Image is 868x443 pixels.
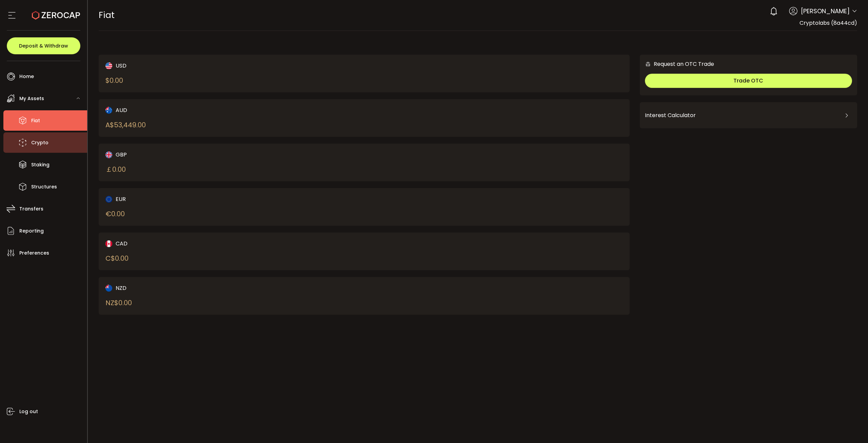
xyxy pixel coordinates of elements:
[105,107,112,114] img: aud_portfolio.svg
[19,94,44,104] span: My Assets
[105,240,112,247] img: cad_portfolio.svg
[645,74,852,88] button: Trade OTC
[105,284,338,292] div: NZD
[645,61,651,67] img: 6nGpN7MZ9FLuBP83NiajKbTRY4UzlzQtBKtCrLLspmCkSvCZHBKvY3NxgQaT5JnOQREvtQ257bXeeSTueZfAPizblJ+Fe8JwA...
[105,106,338,114] div: AUD
[105,196,112,203] img: eur_portfolio.svg
[800,19,857,27] span: Cryptolabs (8a44cd)
[105,61,338,70] div: USD
[834,410,868,443] iframe: Chat Widget
[19,248,49,258] span: Preferences
[105,62,112,69] img: usd_portfolio.svg
[105,150,338,159] div: GBP
[99,9,115,21] span: Fiat
[105,209,125,219] div: € 0.00
[733,77,763,85] span: Trade OTC
[640,60,714,68] div: Request an OTC Trade
[31,182,57,192] span: Structures
[105,239,338,248] div: CAD
[19,226,44,236] span: Reporting
[645,107,852,124] div: Interest Calculator
[19,43,68,48] span: Deposit & Withdraw
[105,298,132,308] div: NZ$ 0.00
[31,116,40,126] span: Fiat
[7,37,80,54] button: Deposit & Withdraw
[31,160,50,170] span: Staking
[19,407,38,417] span: Log out
[105,253,129,263] div: C$ 0.00
[31,138,48,148] span: Crypto
[105,120,146,130] div: A$ 53,449.00
[105,164,126,174] div: ￡ 0.00
[105,151,112,158] img: gbp_portfolio.svg
[105,75,123,86] div: $ 0.00
[801,6,850,16] span: [PERSON_NAME]
[19,72,34,81] span: Home
[19,204,43,214] span: Transfers
[105,195,338,203] div: EUR
[105,285,112,292] img: nzd_portfolio.svg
